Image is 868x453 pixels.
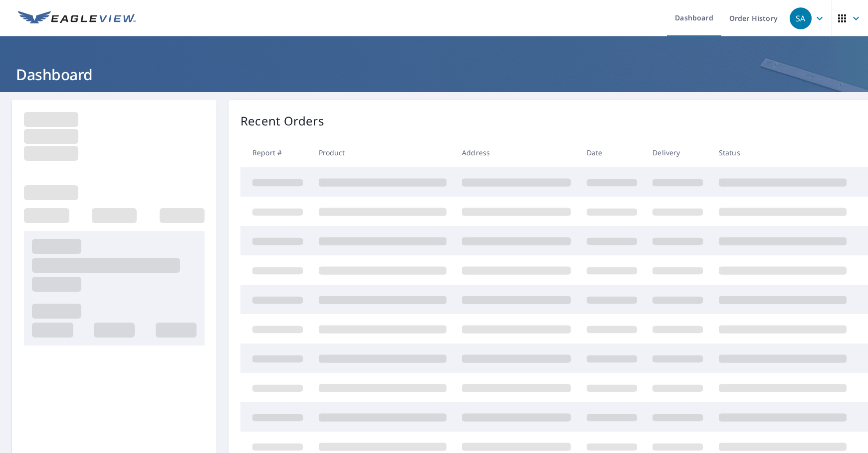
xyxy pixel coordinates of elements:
[240,112,324,130] p: Recent Orders
[240,138,311,167] th: Report #
[790,7,812,29] div: SA
[579,138,645,167] th: Date
[18,11,136,26] img: EV Logo
[711,138,855,167] th: Status
[645,138,711,167] th: Delivery
[454,138,579,167] th: Address
[12,64,856,85] h1: Dashboard
[311,138,454,167] th: Product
